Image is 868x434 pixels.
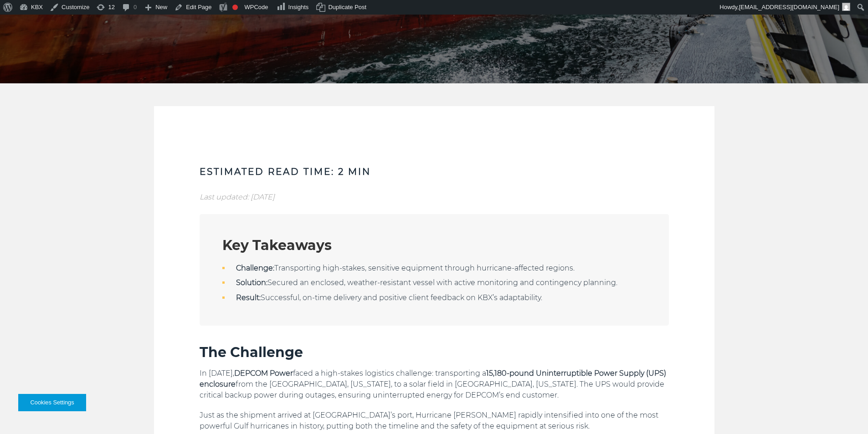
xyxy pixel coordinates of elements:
[236,264,274,272] strong: Challenge:
[288,4,309,10] span: Insights
[236,293,261,302] strong: Result:
[234,369,293,378] strong: DEPCOM Power
[200,410,669,432] p: Just as the shipment arrived at [GEOGRAPHIC_DATA]’s port, Hurricane [PERSON_NAME] rapidly intensi...
[222,237,646,254] h3: Key Takeaways
[222,293,646,303] li: Successful, on-time delivery and positive client feedback on KBX’s adaptability.
[200,344,669,361] h3: The Challenge
[232,5,238,10] div: Focus keyphrase not set
[18,394,86,411] button: Cookies Settings
[222,263,646,273] li: Transporting high-stakes, sensitive equipment through hurricane-affected regions.
[200,165,669,178] h3: Estimated Read Time: 2 min
[739,4,839,10] span: [EMAIL_ADDRESS][DOMAIN_NAME]
[200,368,669,401] p: In [DATE], faced a high-stakes logistics challenge: transporting a from the [GEOGRAPHIC_DATA], [U...
[222,278,646,288] li: Secured an enclosed, weather-resistant vessel with active monitoring and contingency planning.
[236,278,267,287] strong: Solution:
[200,193,275,201] span: Last updated: [DATE]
